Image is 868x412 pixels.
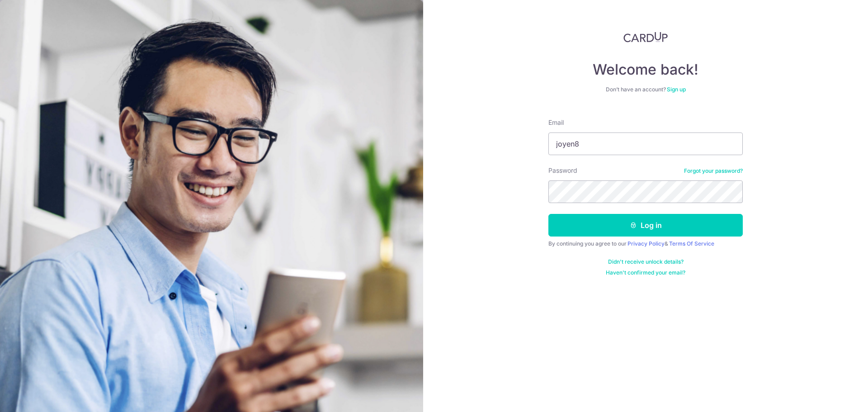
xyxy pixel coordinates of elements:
[669,240,714,247] a: Terms Of Service
[548,86,743,93] div: Don’t have an account?
[606,269,685,276] a: Haven't confirmed your email?
[627,240,665,247] a: Privacy Policy
[548,240,743,247] div: By continuing you agree to our &
[548,61,743,79] h4: Welcome back!
[548,214,743,237] button: Log in
[684,167,743,175] a: Forgot your password?
[548,133,743,155] input: Enter your Email
[667,86,686,93] a: Sign up
[548,166,577,175] label: Password
[608,258,684,265] a: Didn't receive unlock details?
[623,32,668,43] img: CardUp Logo
[548,118,564,127] label: Email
